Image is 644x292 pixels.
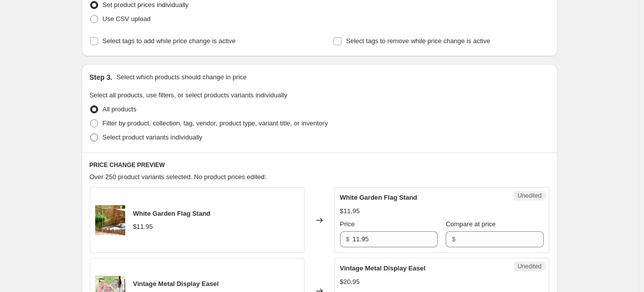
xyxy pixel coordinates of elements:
[517,262,541,270] span: Unedited
[346,235,350,243] span: $
[90,72,113,82] h2: Step 3.
[452,235,455,243] span: $
[517,192,541,200] span: Unedited
[116,72,246,82] p: Select which products should change in price
[346,37,490,45] span: Select tags to remove while price change is active
[446,220,496,228] span: Compare at price
[133,210,211,217] span: White Garden Flag Stand
[90,161,549,169] h6: PRICE CHANGE PREVIEW
[340,220,355,228] span: Price
[133,280,219,287] span: Vintage Metal Display Easel
[103,133,202,141] span: Select product variants individually
[340,206,360,216] div: $11.95
[103,119,328,127] span: Filter by product, collection, tag, vendor, product type, variant title, or inventory
[340,194,418,201] span: White Garden Flag Stand
[103,15,151,23] span: Use CSV upload
[103,1,189,9] span: Set product prices individually
[133,222,153,232] div: $11.95
[103,105,137,113] span: All products
[90,173,266,181] span: Over 250 product variants selected. No product prices edited:
[340,277,360,287] div: $20.95
[95,205,125,235] img: 3909_834f32d5-612f-4ea1-bcb2-0ce28518028b_80x.jpg
[90,91,287,99] span: Select all products, use filters, or select products variants individually
[103,37,236,45] span: Select tags to add while price change is active
[340,264,426,272] span: Vintage Metal Display Easel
